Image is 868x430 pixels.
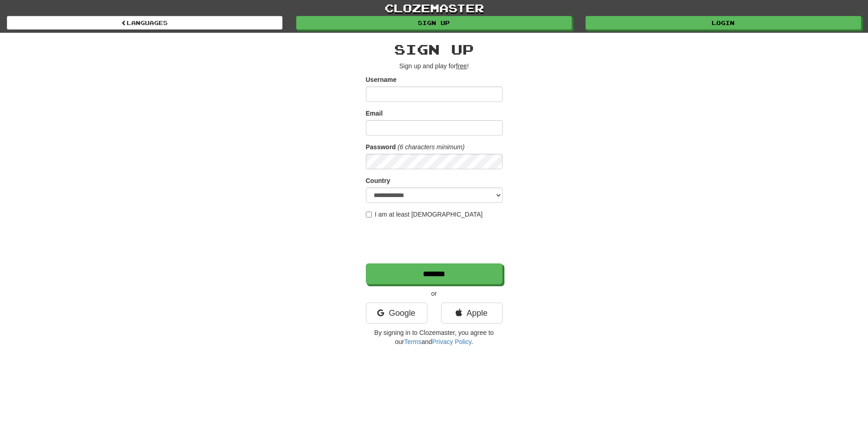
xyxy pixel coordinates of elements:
a: Apple [441,303,503,324]
u: free [456,62,467,70]
p: or [366,289,503,298]
a: Google [366,303,427,324]
iframe: reCAPTCHA [366,223,504,259]
label: Email [366,109,383,118]
label: Password [366,142,396,152]
p: Sign up and play for ! [366,61,503,71]
a: Privacy Policy [432,338,471,345]
a: Languages [7,16,282,30]
a: Terms [404,338,421,345]
label: I am at least [DEMOGRAPHIC_DATA] [366,210,483,219]
a: Sign up [296,16,572,30]
em: (6 characters minimum) [398,143,465,151]
label: Username [366,75,397,84]
a: Login [586,16,861,30]
label: Country [366,176,390,185]
input: I am at least [DEMOGRAPHIC_DATA] [366,212,372,218]
p: By signing in to Clozemaster, you agree to our and . [366,328,503,346]
h2: Sign up [366,42,503,57]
